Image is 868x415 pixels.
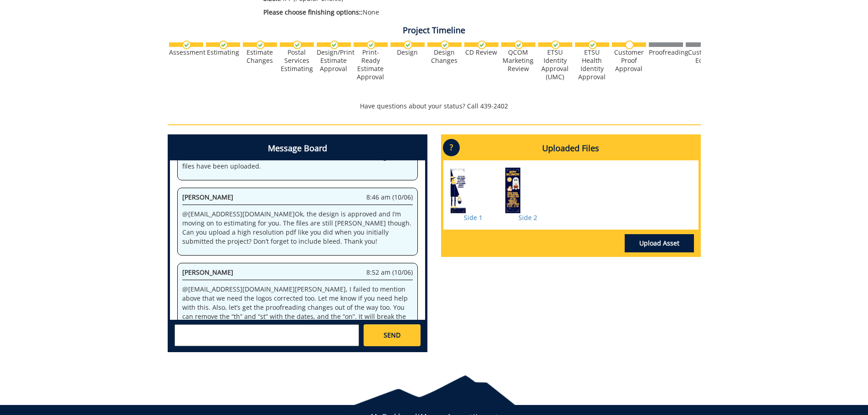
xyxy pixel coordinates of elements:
p: Have questions about your status? Call 439-2402 [168,102,701,111]
img: no [625,41,634,49]
div: Design Changes [427,48,462,65]
img: checkmark [367,41,375,49]
a: Side 2 [519,213,537,222]
span: SEND [384,331,401,340]
p: @ [EMAIL_ADDRESS][DOMAIN_NAME] [PERSON_NAME], I failed to mention above that we need the logos co... [182,285,413,339]
p: None [263,8,620,17]
div: Assessment [169,48,203,56]
div: ETSU Identity Approval (UMC) [538,48,572,81]
div: Proofreading [649,48,683,56]
div: Estimating [206,48,240,56]
img: checkmark [514,41,523,49]
span: 8:52 am (10/06) [366,268,413,277]
h4: Project Timeline [168,26,701,35]
div: Design [390,48,425,56]
p: ? [443,139,460,156]
img: checkmark [293,41,302,49]
span: 8:46 am (10/06) [366,193,413,202]
div: ETSU Health Identity Approval [575,48,609,81]
div: Estimate Changes [243,48,277,65]
span: [PERSON_NAME] [182,193,233,201]
a: Side 1 [464,213,483,222]
h4: Uploaded Files [443,137,699,160]
div: Print-Ready Estimate Approval [354,48,388,81]
span: Please choose finishing options:: [263,8,363,16]
img: checkmark [256,41,265,49]
img: checkmark [551,41,560,49]
div: Design/Print Estimate Approval [317,48,351,73]
h4: Message Board [170,137,425,160]
img: checkmark [330,41,339,49]
img: checkmark [219,41,228,49]
img: checkmark [404,41,412,49]
div: CD Review [464,48,498,56]
img: checkmark [478,41,486,49]
p: @ [EMAIL_ADDRESS][DOMAIN_NAME] Hi [PERSON_NAME] new design and files have been uploaded. [182,153,413,171]
img: checkmark [588,41,597,49]
img: checkmark [182,41,191,49]
div: QCOM Marketing Review [501,48,535,73]
div: Postal Services Estimating [280,48,314,73]
div: Customer Proof Approval [612,48,646,73]
div: Customer Edits [686,48,720,65]
textarea: messageToSend [175,324,359,346]
span: [PERSON_NAME] [182,268,233,277]
img: checkmark [441,41,449,49]
p: @ [EMAIL_ADDRESS][DOMAIN_NAME] Ok, the design is approved and I’m moving on to estimating for you... [182,210,413,246]
a: Upload Asset [625,234,694,252]
a: SEND [364,324,420,346]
